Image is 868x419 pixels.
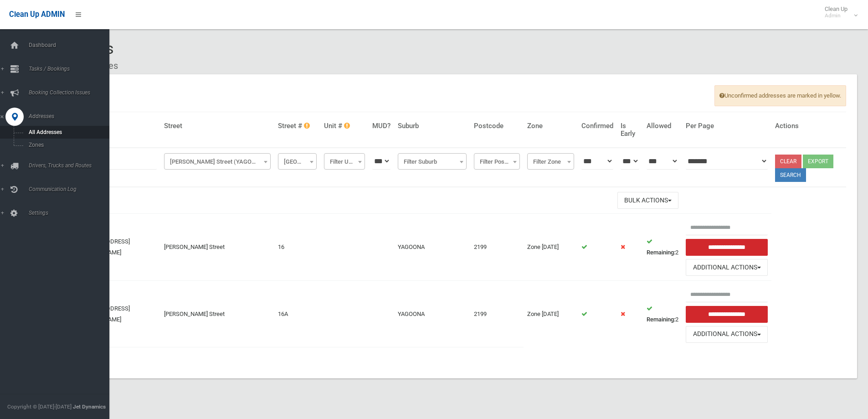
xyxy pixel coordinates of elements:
span: Unconfirmed addresses are marked in yellow. [714,85,846,106]
h4: Actions [775,122,842,130]
td: 2199 [470,281,524,347]
span: Filter Postcode [476,155,518,168]
td: 2 [643,281,682,347]
h4: Street [164,122,271,130]
strong: Remaining: [647,316,675,323]
span: Filter Suburb [400,155,464,168]
td: 16A [274,281,320,347]
button: Bulk Actions [617,192,678,209]
a: Clear [775,155,801,168]
span: Dashboard [26,42,116,48]
span: Filter Suburb [398,153,467,170]
span: Settings [26,210,116,216]
button: Additional Actions [686,326,768,343]
span: Filter Postcode [474,153,520,170]
h4: Postcode [474,122,520,130]
h4: Address [77,122,157,130]
h4: Confirmed [581,122,613,130]
td: [PERSON_NAME] Street [160,214,274,281]
td: [PERSON_NAME] Street [160,281,274,347]
span: Filter Street # [280,155,314,168]
span: All Addresses [26,129,108,135]
span: Booking Collection Issues [26,89,116,96]
span: Drivers, Trucks and Routes [26,162,116,169]
h4: Suburb [398,122,467,130]
span: Filter Unit # [326,155,363,168]
td: Zone [DATE] [524,214,578,281]
span: Zones [26,142,108,148]
button: Search [775,168,806,182]
strong: Jet Dynamics [73,403,106,410]
button: Additional Actions [686,259,768,276]
span: Filter Street # [278,153,317,170]
span: Communication Log [26,186,116,192]
h4: Street # [278,122,317,130]
td: YAGOONA [394,281,470,347]
span: Filter Unit # [324,153,365,170]
h4: Per Page [686,122,768,130]
h4: Is Early [621,122,640,137]
h4: Zone [527,122,574,130]
td: 2 [643,214,682,281]
span: Copyright © [DATE]-[DATE] [7,403,72,410]
span: Filter Zone [527,153,574,170]
span: Filter Zone [529,155,572,168]
td: 2199 [470,214,524,281]
h4: Allowed [647,122,678,130]
span: Clean Up ADMIN [9,10,65,19]
h4: Unit # [324,122,365,130]
small: Admin [825,12,847,19]
h4: MUD? [372,122,390,130]
span: Gregory Street (YAGOONA) [166,155,268,168]
button: Export [803,155,833,168]
span: Gregory Street (YAGOONA) [164,153,271,170]
td: 16 [274,214,320,281]
span: Tasks / Bookings [26,66,116,72]
td: Zone [DATE] [524,281,578,347]
td: YAGOONA [394,214,470,281]
strong: Remaining: [647,249,675,256]
span: Clean Up [820,5,857,19]
span: Addresses [26,113,116,119]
